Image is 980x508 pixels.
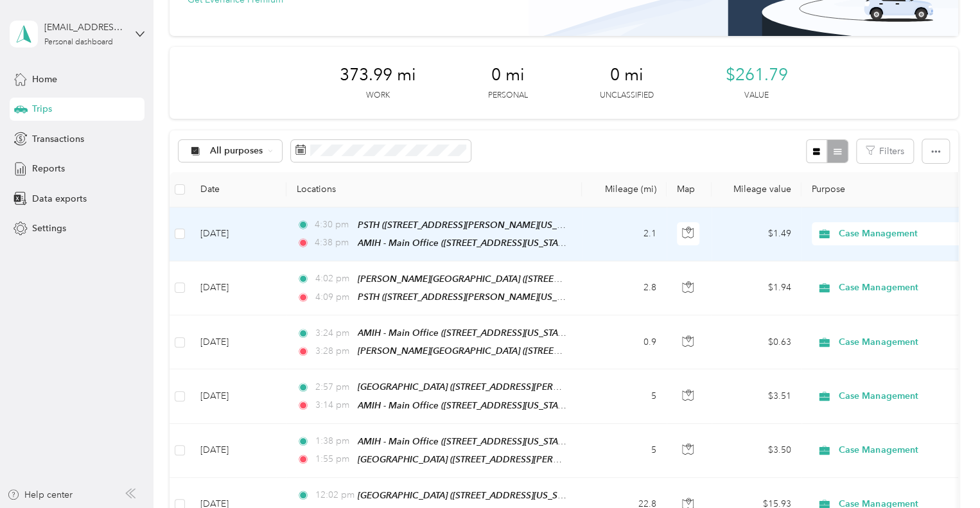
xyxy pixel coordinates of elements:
[315,434,351,448] span: 1:38 pm
[712,172,801,207] th: Mileage value
[667,172,712,207] th: Map
[286,172,582,207] th: Locations
[857,139,913,163] button: Filters
[315,344,351,358] span: 3:28 pm
[358,220,586,231] span: PSTH ([STREET_ADDRESS][PERSON_NAME][US_STATE])
[190,261,286,315] td: [DATE]
[190,172,286,207] th: Date
[32,192,87,206] span: Data exports
[712,261,801,315] td: $1.94
[491,65,525,85] span: 0 mi
[32,73,57,86] span: Home
[839,389,956,403] span: Case Management
[315,272,351,286] span: 4:02 pm
[582,315,667,369] td: 0.9
[315,236,351,250] span: 4:38 pm
[610,65,643,85] span: 0 mi
[744,90,769,101] p: Value
[358,381,654,392] span: [GEOGRAPHIC_DATA] ([STREET_ADDRESS][PERSON_NAME][US_STATE])
[358,238,572,249] span: AMIH - Main Office ([STREET_ADDRESS][US_STATE])
[32,222,66,235] span: Settings
[190,424,286,478] td: [DATE]
[315,218,351,232] span: 4:30 pm
[600,90,654,101] p: Unclassified
[839,281,956,295] span: Case Management
[315,380,351,394] span: 2:57 pm
[44,21,125,34] div: [EMAIL_ADDRESS][DOMAIN_NAME]
[358,454,654,465] span: [GEOGRAPHIC_DATA] ([STREET_ADDRESS][PERSON_NAME][US_STATE])
[712,207,801,261] td: $1.49
[358,292,586,302] span: PSTH ([STREET_ADDRESS][PERSON_NAME][US_STATE])
[712,315,801,369] td: $0.63
[358,274,726,285] span: [PERSON_NAME][GEOGRAPHIC_DATA] ([STREET_ADDRESS][PERSON_NAME][US_STATE])
[190,369,286,423] td: [DATE]
[210,146,263,155] span: All purposes
[315,290,351,304] span: 4:09 pm
[839,443,956,457] span: Case Management
[582,207,667,261] td: 2.1
[712,424,801,478] td: $3.50
[44,39,113,46] div: Personal dashboard
[908,436,980,508] iframe: Everlance-gr Chat Button Frame
[358,400,572,411] span: AMIH - Main Office ([STREET_ADDRESS][US_STATE])
[315,452,351,466] span: 1:55 pm
[839,227,956,241] span: Case Management
[190,315,286,369] td: [DATE]
[366,90,390,101] p: Work
[190,207,286,261] td: [DATE]
[340,65,416,85] span: 373.99 mi
[358,436,572,447] span: AMIH - Main Office ([STREET_ADDRESS][US_STATE])
[32,162,65,175] span: Reports
[315,488,351,502] span: 12:02 pm
[582,424,667,478] td: 5
[582,369,667,423] td: 5
[712,369,801,423] td: $3.51
[358,490,581,501] span: [GEOGRAPHIC_DATA] ([STREET_ADDRESS][US_STATE])
[7,488,73,502] button: Help center
[358,346,726,356] span: [PERSON_NAME][GEOGRAPHIC_DATA] ([STREET_ADDRESS][PERSON_NAME][US_STATE])
[315,398,351,412] span: 3:14 pm
[582,172,667,207] th: Mileage (mi)
[839,335,956,349] span: Case Management
[32,132,84,146] span: Transactions
[582,261,667,315] td: 2.8
[488,90,528,101] p: Personal
[315,326,351,340] span: 3:24 pm
[32,102,52,116] span: Trips
[726,65,788,85] span: $261.79
[358,328,572,338] span: AMIH - Main Office ([STREET_ADDRESS][US_STATE])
